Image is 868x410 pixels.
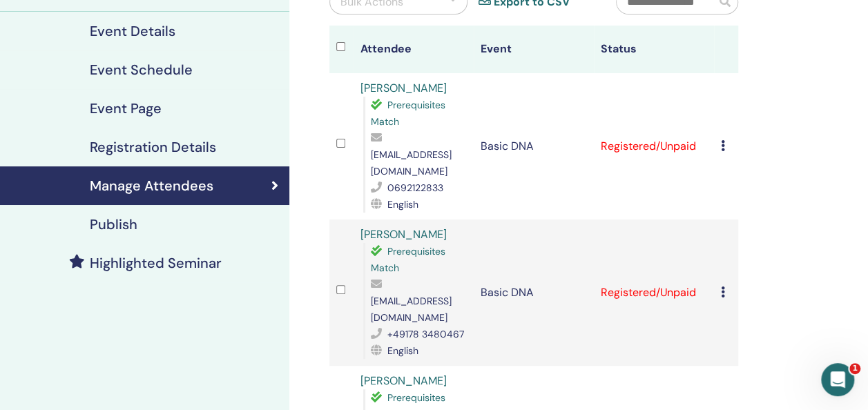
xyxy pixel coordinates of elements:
[387,344,418,357] span: English
[90,216,137,233] h4: Publish
[849,363,860,374] span: 1
[360,81,447,95] a: [PERSON_NAME]
[90,255,222,271] h4: Highlighted Seminar
[90,177,213,194] h4: Manage Attendees
[90,61,193,78] h4: Event Schedule
[360,373,447,388] a: [PERSON_NAME]
[387,198,418,211] span: English
[821,363,854,396] iframe: Intercom live chat
[387,182,443,194] span: 0692122833
[354,26,474,73] th: Attendee
[474,26,594,73] th: Event
[90,23,175,39] h4: Event Details
[371,99,445,128] span: Prerequisites Match
[90,139,216,155] h4: Registration Details
[594,26,714,73] th: Status
[371,295,452,324] span: [EMAIL_ADDRESS][DOMAIN_NAME]
[360,227,447,242] a: [PERSON_NAME]
[371,245,445,274] span: Prerequisites Match
[387,328,464,340] span: +49178 3480467
[474,219,594,366] td: Basic DNA
[90,100,162,117] h4: Event Page
[371,148,452,177] span: [EMAIL_ADDRESS][DOMAIN_NAME]
[474,73,594,219] td: Basic DNA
